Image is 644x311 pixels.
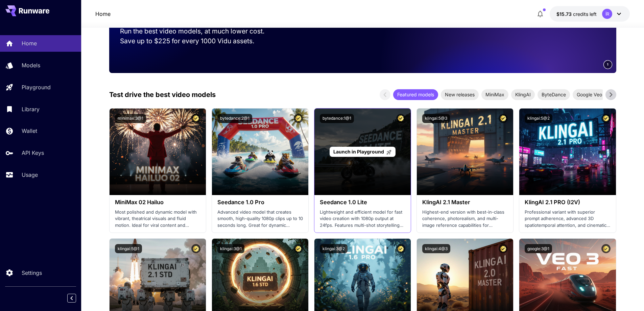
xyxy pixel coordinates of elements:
button: klingai:4@3 [422,244,450,253]
button: Certified Model – Vetted for best performance and includes a commercial license. [191,244,200,253]
span: New releases [441,91,479,98]
p: Usage [22,171,38,179]
div: İR [602,9,612,19]
span: Google Veo [573,91,606,98]
h3: KlingAI 2.1 PRO (I2V) [525,199,610,206]
img: alt [212,109,308,195]
p: Home [22,39,37,47]
p: Professional variant with superior prompt adherence, advanced 3D spatiotemporal attention, and ci... [525,209,610,229]
img: alt [519,109,616,195]
button: klingai:3@2 [320,244,348,253]
button: klingai:5@1 [115,244,142,253]
button: Certified Model – Vetted for best performance and includes a commercial license. [294,114,303,123]
button: Certified Model – Vetted for best performance and includes a commercial license. [601,114,611,123]
p: Advanced video model that creates smooth, high-quality 1080p clips up to 10 seconds long. Great f... [217,209,303,229]
button: Certified Model – Vetted for best performance and includes a commercial license. [499,114,508,123]
div: Google Veo [573,89,606,100]
button: Certified Model – Vetted for best performance and includes a commercial license. [396,244,405,253]
button: Certified Model – Vetted for best performance and includes a commercial license. [601,244,611,253]
span: 1 [607,62,609,67]
div: MiniMax [481,89,508,100]
h3: Seedance 1.0 Lite [320,199,405,206]
span: credits left [573,11,597,17]
p: Run the best video models, at much lower cost. [120,26,278,36]
p: Highest-end version with best-in-class coherence, photorealism, and multi-image reference capabil... [422,209,508,229]
button: Certified Model – Vetted for best performance and includes a commercial license. [191,114,200,123]
span: Featured models [393,91,438,98]
button: $15.73028İR [550,6,630,22]
img: alt [417,109,513,195]
p: Wallet [22,127,37,135]
span: Launch in Playground [333,149,384,154]
p: Test drive the best video models [109,90,216,100]
p: Settings [22,269,42,277]
button: Certified Model – Vetted for best performance and includes a commercial license. [294,244,303,253]
img: alt [110,109,206,195]
p: Save up to $225 for every 1000 Vidu assets. [120,36,278,46]
a: Home [95,10,111,18]
div: Featured models [393,89,438,100]
h3: KlingAI 2.1 Master [422,199,508,206]
button: klingai:3@1 [217,244,244,253]
button: klingai:5@3 [422,114,450,123]
div: New releases [441,89,479,100]
div: ByteDance [538,89,570,100]
button: google:3@1 [525,244,552,253]
a: Launch in Playground [330,147,396,157]
div: KlingAI [511,89,535,100]
h3: MiniMax 02 Hailuo [115,199,200,206]
button: bytedance:1@1 [320,114,354,123]
button: Certified Model – Vetted for best performance and includes a commercial license. [396,114,405,123]
span: MiniMax [481,91,508,98]
p: Lightweight and efficient model for fast video creation with 1080p output at 24fps. Features mult... [320,209,405,229]
span: KlingAI [511,91,535,98]
span: ByteDance [538,91,570,98]
p: Models [22,61,40,69]
button: minimax:3@1 [115,114,146,123]
button: bytedance:2@1 [217,114,252,123]
h3: Seedance 1.0 Pro [217,199,303,206]
p: Library [22,105,40,113]
button: Certified Model – Vetted for best performance and includes a commercial license. [499,244,508,253]
button: klingai:5@2 [525,114,552,123]
div: $15.73028 [556,10,597,18]
p: Playground [22,83,51,91]
span: $15.73 [556,11,573,17]
p: API Keys [22,149,44,157]
p: Most polished and dynamic model with vibrant, theatrical visuals and fluid motion. Ideal for vira... [115,209,200,229]
nav: breadcrumb [95,10,111,18]
div: Collapse sidebar [72,292,81,304]
button: Collapse sidebar [67,294,76,303]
